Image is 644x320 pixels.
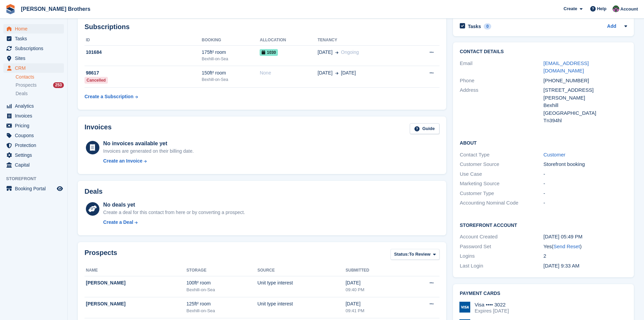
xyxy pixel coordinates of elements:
a: Add [607,23,616,30]
div: [PERSON_NAME] [86,279,187,286]
a: menu [3,131,64,140]
span: Account [620,6,638,13]
span: [DATE] [341,69,356,77]
span: Status: [394,251,409,258]
div: [DATE] [345,300,404,307]
a: [PERSON_NAME] Brothers [18,3,93,15]
h2: Deals [85,188,102,195]
div: None [260,69,317,77]
div: Accounting Nominal Code [460,199,543,207]
div: Create a deal for this contact from here or by converting a prospect. [103,209,245,216]
a: Preview store [56,185,64,193]
div: Email [460,60,543,75]
span: Settings [15,150,55,160]
div: Storefront booking [544,161,627,168]
a: menu [3,44,64,53]
h2: Prospects [85,249,117,261]
th: Booking [202,35,260,46]
div: 2 [544,252,627,260]
th: Name [85,265,187,276]
div: Bexhill-on-Sea [187,307,258,314]
div: Yes [544,243,627,251]
a: menu [3,111,64,121]
span: Subscriptions [15,44,55,53]
div: Tn394hl [544,117,627,125]
a: Guide [410,123,439,134]
span: Help [597,5,606,12]
div: Invoices are generated on their billing date. [103,148,194,155]
div: Marketing Source [460,180,543,188]
div: 09:40 PM [345,286,404,293]
div: Account Created [460,233,543,241]
a: Customer [544,152,566,157]
h2: Payment cards [460,291,627,296]
span: [DATE] [318,69,333,77]
div: 100ft² room [187,279,258,286]
div: Password Set [460,243,543,251]
div: Cancelled [85,77,108,84]
span: To Review [409,251,430,258]
a: menu [3,101,64,111]
div: 150ft² room [202,69,260,77]
a: [EMAIL_ADDRESS][DOMAIN_NAME] [544,60,589,74]
div: 98617 [85,69,202,77]
time: 2025-07-29 08:33:16 UTC [544,263,579,269]
div: Bexhill-on-Sea [187,286,258,293]
h2: About [460,139,627,146]
a: menu [3,63,64,73]
button: Status: To Review [390,249,439,260]
div: Customer Source [460,161,543,168]
a: Send Reset [553,243,580,249]
div: [PERSON_NAME] [86,300,187,307]
span: Create [564,5,577,12]
a: menu [3,54,64,63]
img: Visa Logo [459,302,470,313]
div: Expires [DATE] [475,308,509,314]
span: Prospects [16,82,37,88]
span: Deals [16,90,28,97]
a: Deals [16,90,64,97]
div: Bexhill [544,102,627,109]
span: Sites [15,54,55,63]
h2: Tasks [468,23,481,29]
span: Storefront [6,175,67,182]
img: stora-icon-8386f47178a22dfd0bd8f6a31ec36ba5ce8667c1dd55bd0f319d3a0aa187defe.svg [5,4,16,14]
div: Phone [460,77,543,85]
th: Tenancy [318,35,408,46]
div: [PHONE_NUMBER] [544,77,627,85]
a: menu [3,24,64,34]
h2: Contact Details [460,49,627,55]
a: menu [3,184,64,193]
img: Nick Wright [613,5,619,12]
a: Contacts [16,74,64,80]
div: Contact Type [460,151,543,159]
div: [DATE] 05:49 PM [544,233,627,241]
div: - [544,180,627,188]
div: Unit type interest [257,300,345,307]
span: 1030 [260,49,278,56]
div: Unit type interest [257,279,345,286]
div: 0 [484,23,492,29]
div: 253 [53,82,64,88]
a: Create a Deal [103,219,245,226]
a: menu [3,121,64,130]
div: Customer Type [460,190,543,197]
div: - [544,190,627,197]
div: [GEOGRAPHIC_DATA] [544,109,627,117]
a: menu [3,150,64,160]
a: menu [3,34,64,43]
a: menu [3,160,64,170]
span: Pricing [15,121,55,130]
a: Create a Subscription [85,90,138,103]
th: Source [257,265,345,276]
span: ( ) [552,243,581,249]
div: Use Case [460,170,543,178]
div: 175ft² room [202,49,260,56]
a: Create an Invoice [103,157,194,165]
div: Create a Subscription [85,93,134,100]
div: Last Login [460,262,543,270]
div: - [544,170,627,178]
div: No deals yet [103,201,245,209]
div: 125ft² room [187,300,258,307]
span: Coupons [15,131,55,140]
